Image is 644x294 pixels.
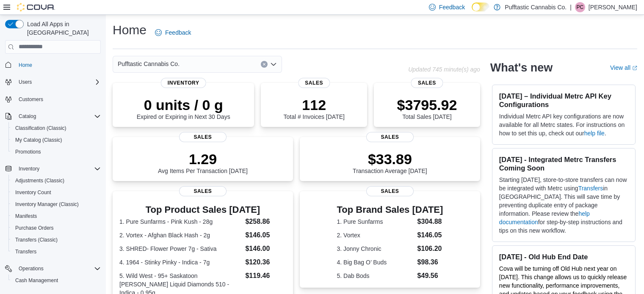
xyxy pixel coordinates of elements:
[19,79,32,85] span: Users
[353,151,427,168] p: $33.89
[12,223,57,233] a: Purchase Orders
[472,11,472,12] span: Dark Mode
[2,93,104,105] button: Customers
[17,3,55,11] img: Cova
[245,271,286,281] dd: $119.46
[8,222,104,234] button: Purchase Orders
[19,265,44,272] span: Operations
[165,28,191,37] span: Feedback
[119,205,286,215] h3: Top Product Sales [DATE]
[158,151,248,174] div: Avg Items Per Transaction [DATE]
[12,199,82,209] a: Inventory Manager (Classic)
[118,59,180,69] span: Pufftastic Cannabis Co.
[8,210,104,222] button: Manifests
[179,186,227,196] span: Sales
[15,264,101,274] span: Operations
[12,187,55,198] a: Inventory Count
[417,217,443,227] dd: $304.88
[439,3,465,11] span: Feedback
[575,2,585,12] div: Preeya Chauhan
[12,176,101,186] span: Adjustments (Classic)
[589,2,637,12] p: [PERSON_NAME]
[19,113,36,120] span: Catalog
[113,22,146,38] h1: Home
[15,248,36,255] span: Transfers
[12,275,101,286] span: Cash Management
[298,78,330,88] span: Sales
[12,176,68,186] a: Adjustments (Classic)
[119,231,242,239] dt: 2. Vortex - Afghan Black Hash - 2g
[283,96,344,120] div: Total # Invoices [DATE]
[417,271,443,281] dd: $49.56
[570,2,572,12] p: |
[353,151,427,174] div: Transaction Average [DATE]
[8,246,104,258] button: Transfers
[261,61,268,68] button: Clear input
[12,235,61,245] a: Transfers (Classic)
[2,110,104,122] button: Catalog
[15,94,47,104] a: Customers
[15,264,47,274] button: Operations
[12,123,101,133] span: Classification (Classic)
[2,76,104,88] button: Users
[119,245,242,253] dt: 3. SHRED- Flower Power 7g - Sativa
[8,275,104,286] button: Cash Management
[12,211,101,221] span: Manifests
[15,137,62,143] span: My Catalog (Classic)
[417,230,443,240] dd: $146.05
[499,155,628,172] h3: [DATE] - Integrated Metrc Transfers Coming Soon
[8,134,104,146] button: My Catalog (Classic)
[505,2,567,12] p: Pufftastic Cannabis Co.
[15,164,43,174] button: Inventory
[245,230,286,240] dd: $146.05
[397,96,457,113] p: $3795.92
[337,272,414,280] dt: 5. Dab Bods
[12,199,101,209] span: Inventory Manager (Classic)
[283,96,344,113] p: 112
[19,165,39,172] span: Inventory
[15,77,101,87] span: Users
[12,223,101,233] span: Purchase Orders
[245,244,286,254] dd: $146.00
[15,225,54,231] span: Purchase Orders
[610,64,637,71] a: View allExternal link
[12,147,44,157] a: Promotions
[417,257,443,267] dd: $98.36
[12,187,101,198] span: Inventory Count
[152,24,194,41] a: Feedback
[15,148,41,155] span: Promotions
[499,176,628,235] p: Starting [DATE], store-to-store transfers can now be integrated with Metrc using in [GEOGRAPHIC_D...
[137,96,230,120] div: Expired or Expiring in Next 30 Days
[161,78,206,88] span: Inventory
[15,277,58,284] span: Cash Management
[337,217,414,226] dt: 1. Pure Sunfarms
[12,123,70,133] a: Classification (Classic)
[411,78,443,88] span: Sales
[15,94,101,104] span: Customers
[137,96,230,113] p: 0 units / 0 g
[12,135,66,145] a: My Catalog (Classic)
[408,66,480,73] p: Updated 745 minute(s) ago
[15,189,51,196] span: Inventory Count
[8,122,104,134] button: Classification (Classic)
[8,187,104,198] button: Inventory Count
[24,20,101,37] span: Load All Apps in [GEOGRAPHIC_DATA]
[245,257,286,267] dd: $120.36
[499,112,628,137] p: Individual Metrc API key configurations are now available for all Metrc states. For instructions ...
[15,177,64,184] span: Adjustments (Classic)
[584,130,605,137] a: help file
[632,66,637,71] svg: External link
[12,247,101,257] span: Transfers
[577,2,584,12] span: PC
[499,92,628,109] h3: [DATE] – Individual Metrc API Key Configurations
[12,275,61,286] a: Cash Management
[270,61,277,68] button: Open list of options
[578,185,603,192] a: Transfers
[12,135,101,145] span: My Catalog (Classic)
[15,201,79,208] span: Inventory Manager (Classic)
[19,96,43,103] span: Customers
[2,263,104,275] button: Operations
[8,175,104,187] button: Adjustments (Classic)
[15,111,39,121] button: Catalog
[366,132,414,142] span: Sales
